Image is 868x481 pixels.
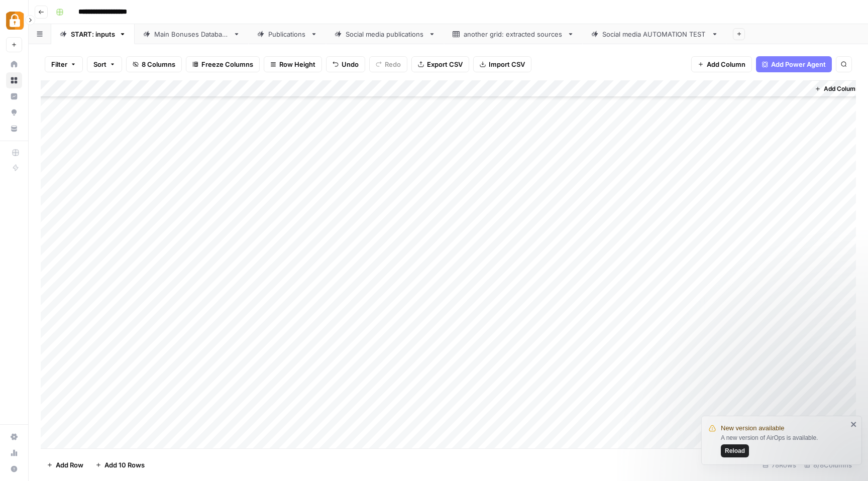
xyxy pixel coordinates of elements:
span: Export CSV [427,59,463,69]
button: Workspace: Adzz [6,8,22,33]
span: Redo [385,59,401,69]
a: another grid: extracted sources [444,24,583,44]
button: Filter [45,56,83,72]
div: Publications [268,29,306,39]
button: Redo [369,56,407,72]
button: Row Height [264,56,322,72]
a: Your Data [6,121,22,137]
div: Main Bonuses Database [154,29,229,39]
img: Adzz Logo [6,12,24,30]
button: Add 10 Rows [89,457,151,473]
a: Insights [6,88,22,104]
button: Freeze Columns [186,56,260,72]
a: Social media AUTOMATION TEST [583,24,727,44]
span: Add 10 Rows [104,460,145,470]
span: Add Power Agent [771,59,826,69]
button: Add Column [811,82,863,95]
a: Opportunities [6,104,22,121]
span: Add Column [707,59,745,69]
span: Add Row [56,460,83,470]
div: another grid: extracted sources [464,29,563,39]
a: Social media publications [326,24,444,44]
a: Home [6,56,22,72]
button: Help + Support [6,461,22,477]
a: Browse [6,72,22,88]
button: Sort [87,56,122,72]
a: Publications [249,24,326,44]
button: Add Power Agent [756,56,832,72]
span: Sort [93,59,106,69]
a: START: inputs [51,24,135,44]
button: Add Row [41,457,89,473]
span: Freeze Columns [201,59,253,69]
button: 8 Columns [126,56,182,72]
span: Row Height [279,59,315,69]
div: Social media publications [346,29,424,39]
span: Undo [342,59,359,69]
button: Add Column [691,56,752,72]
a: Usage [6,445,22,461]
span: Filter [51,59,67,69]
span: 8 Columns [142,59,175,69]
a: Main Bonuses Database [135,24,249,44]
button: Export CSV [411,56,469,72]
a: Settings [6,429,22,445]
div: START: inputs [71,29,115,39]
span: Import CSV [489,59,525,69]
button: Import CSV [473,56,531,72]
button: Undo [326,56,365,72]
div: Social media AUTOMATION TEST [602,29,707,39]
span: Add Column [824,84,859,93]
